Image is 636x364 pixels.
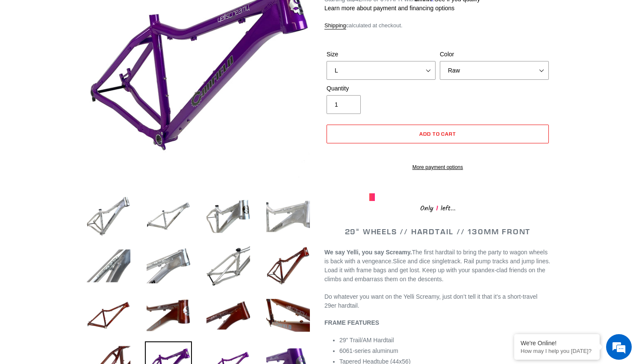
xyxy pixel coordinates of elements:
a: Shipping [324,22,346,29]
button: Add to cart [327,125,549,143]
label: Color [440,50,549,59]
img: Load image into Gallery viewer, YELLI SCREAMY - Frame Only [145,242,192,289]
div: We're Online! [521,340,593,347]
span: 1 [433,203,441,214]
img: Load image into Gallery viewer, YELLI SCREAMY - Frame Only [265,292,312,339]
div: Chat with us now [57,48,156,59]
span: 29" WHEELS // HARDTAIL // 130MM FRONT [345,227,531,236]
a: Learn more about payment and financing options [324,5,454,12]
div: Only left... [369,201,506,214]
img: Load image into Gallery viewer, YELLI SCREAMY - Frame Only [85,193,132,240]
p: How may I help you today? [521,348,593,354]
label: Size [327,50,436,59]
img: Load image into Gallery viewer, YELLI SCREAMY - Frame Only [85,242,132,289]
div: Navigation go back [9,47,22,60]
img: Load image into Gallery viewer, YELLI SCREAMY - Frame Only [145,193,192,240]
b: FRAME FEATURES [324,319,379,326]
p: Slice and dice singletrack. Rail pump tracks and jump lines. Load it with frame bags and get lost... [324,248,551,284]
img: Load image into Gallery viewer, YELLI SCREAMY - Frame Only [85,292,132,339]
span: 6061-series aluminum [339,347,398,354]
img: Load image into Gallery viewer, YELLI SCREAMY - Frame Only [145,292,192,339]
span: 29” Trail/AM Hardtail [339,337,394,344]
img: Load image into Gallery viewer, YELLI SCREAMY - Frame Only [265,193,312,240]
div: calculated at checkout. [324,21,551,30]
textarea: Type your message and hit 'Enter' [4,233,163,263]
span: We're online! [50,108,118,194]
img: Load image into Gallery viewer, YELLI SCREAMY - Frame Only [205,292,252,339]
a: More payment options [327,163,549,171]
img: Load image into Gallery viewer, YELLI SCREAMY - Frame Only [205,193,252,240]
img: d_696896380_company_1647369064580_696896380 [27,43,49,64]
span: Add to cart [419,131,456,137]
div: Minimize live chat window [140,4,161,25]
span: The first hardtail to bring the party to wagon wheels is back with a vengeance. [324,249,548,265]
span: Do whatever you want on the Yelli Screamy, just don’t tell it that it’s a short-travel 29er hardt... [324,293,537,309]
b: We say Yelli, you say Screamy. [324,249,412,256]
label: Quantity [327,84,436,93]
img: Load image into Gallery viewer, YELLI SCREAMY - Frame Only [205,242,252,289]
img: Load image into Gallery viewer, YELLI SCREAMY - Frame Only [265,242,312,289]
